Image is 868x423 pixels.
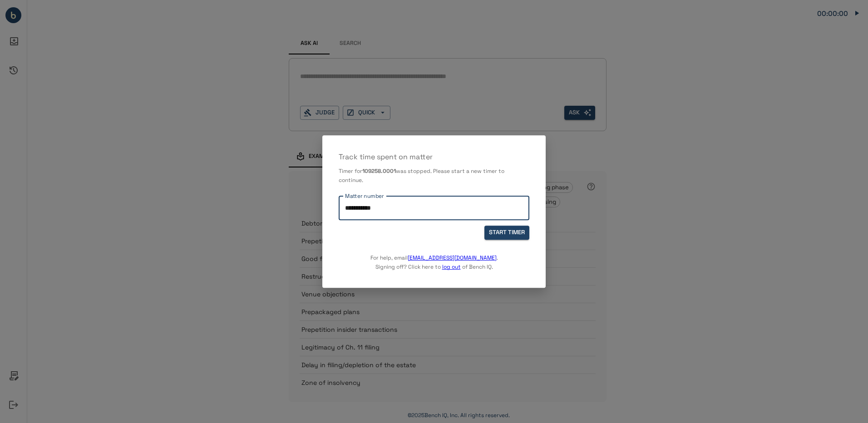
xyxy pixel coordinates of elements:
a: [EMAIL_ADDRESS][DOMAIN_NAME] [408,254,497,261]
p: For help, email . Signing off? Click here to of Bench IQ. [370,240,498,271]
span: Timer for [339,167,362,175]
p: Track time spent on matter [339,152,529,162]
a: log out [442,263,461,271]
button: START TIMER [484,226,529,240]
span: was stopped. Please start a new timer to continue. [339,167,504,184]
b: 109258.0001 [362,167,396,175]
label: Matter number [345,192,384,200]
